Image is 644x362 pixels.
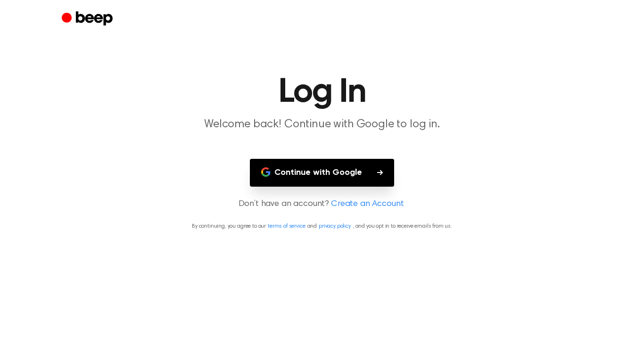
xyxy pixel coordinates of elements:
[319,223,351,229] a: privacy policy
[62,10,115,28] a: Beep
[331,198,404,211] a: Create an Account
[11,198,633,211] p: Don’t have an account?
[81,75,563,109] h1: Log In
[141,117,503,132] p: Welcome back! Continue with Google to log in.
[11,222,633,230] p: By continuing, you agree to our and , and you opt in to receive emails from us.
[250,159,394,187] button: Continue with Google
[268,223,305,229] a: terms of service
